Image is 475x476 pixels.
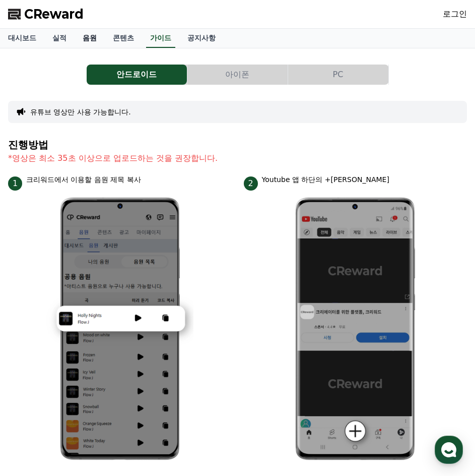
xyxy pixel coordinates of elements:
[244,176,258,191] span: 2
[66,320,130,345] a: 대화
[87,65,187,85] button: 안드로이드
[105,29,142,48] a: 콘텐츠
[3,320,66,345] a: 홈
[156,335,168,343] span: 설정
[24,6,84,22] span: CReward
[262,174,389,185] p: Youtube 앱 하단의 +[PERSON_NAME]
[130,320,193,345] a: 설정
[282,191,429,467] img: 2.png
[146,29,175,48] a: 가이드
[288,65,389,85] a: PC
[32,335,38,343] span: 홈
[30,107,131,117] button: 유튜브 영상만 사용 가능합니다.
[179,29,224,48] a: 공지사항
[443,8,467,20] a: 로그인
[92,335,104,343] span: 대화
[44,29,75,48] a: 실적
[8,139,467,150] h4: 진행방법
[288,65,388,85] button: PC
[8,176,22,191] span: 1
[187,65,288,85] a: 아이폰
[26,174,141,185] p: 크리워드에서 이용할 음원 제목 복사
[87,65,187,85] a: 안드로이드
[8,6,84,22] a: CReward
[75,29,105,48] a: 음원
[187,65,288,85] button: 아이폰
[46,191,193,467] img: 1.png
[8,152,467,164] p: *영상은 최소 35초 이상으로 업로드하는 것을 권장합니다.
